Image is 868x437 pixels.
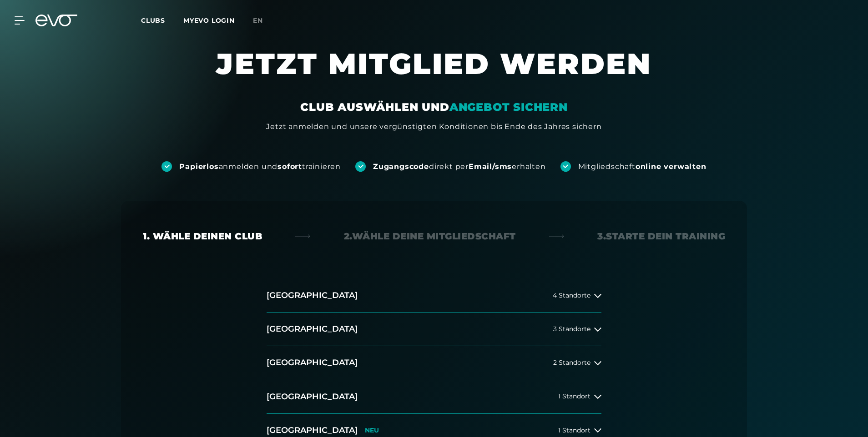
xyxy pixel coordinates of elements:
[373,162,429,171] strong: Zugangscode
[558,427,590,434] span: 1 Standort
[267,346,601,380] button: [GEOGRAPHIC_DATA]2 Standorte
[597,230,725,243] div: 3. Starte dein Training
[253,16,263,25] span: en
[161,45,707,100] h1: JETZT MITGLIED WERDEN
[179,162,341,172] div: anmelden und trainieren
[449,100,568,114] em: ANGEBOT SICHERN
[365,427,379,434] p: NEU
[267,290,358,301] h2: [GEOGRAPHIC_DATA]
[344,230,516,243] div: 2. Wähle deine Mitgliedschaft
[553,326,590,333] span: 3 Standorte
[267,380,601,414] button: [GEOGRAPHIC_DATA]1 Standort
[253,15,274,26] a: en
[267,279,601,313] button: [GEOGRAPHIC_DATA]4 Standorte
[558,393,590,400] span: 1 Standort
[267,357,358,368] h2: [GEOGRAPHIC_DATA]
[553,292,590,299] span: 4 Standorte
[553,359,590,366] span: 2 Standorte
[267,391,358,402] h2: [GEOGRAPHIC_DATA]
[183,16,235,25] a: MYEVO LOGIN
[300,100,567,114] div: CLUB AUSWÄHLEN UND
[141,16,165,25] span: Clubs
[636,162,707,171] strong: online verwalten
[578,162,707,172] div: Mitgliedschaft
[143,230,262,243] div: 1. Wähle deinen Club
[469,162,512,171] strong: Email/sms
[267,323,358,335] h2: [GEOGRAPHIC_DATA]
[267,425,358,436] h2: [GEOGRAPHIC_DATA]
[266,121,601,132] div: Jetzt anmelden und unsere vergünstigten Konditionen bis Ende des Jahres sichern
[267,313,601,346] button: [GEOGRAPHIC_DATA]3 Standorte
[373,162,545,172] div: direkt per erhalten
[141,16,183,25] a: Clubs
[278,162,302,171] strong: sofort
[179,162,218,171] strong: Papierlos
